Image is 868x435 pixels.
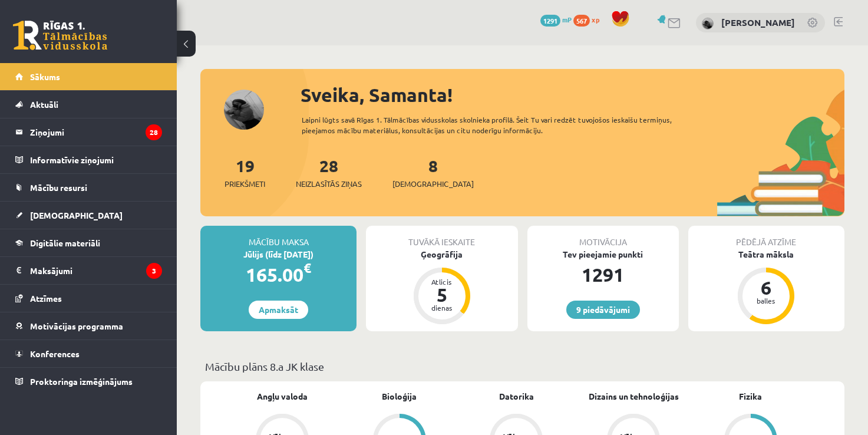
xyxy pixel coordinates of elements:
[15,312,162,340] a: Motivācijas programma
[30,293,62,304] span: Atzīmes
[15,118,162,146] a: Ziņojumi28
[225,178,265,190] span: Priekšmeti
[573,15,590,27] span: 567
[302,114,688,136] div: Laipni lūgts savā Rīgas 1. Tālmācības vidusskolas skolnieka profilā. Šeit Tu vari redzēt tuvojošo...
[30,257,162,284] legend: Maksājumi
[15,285,162,312] a: Atzīmes
[562,15,572,24] span: mP
[146,263,162,279] i: 3
[30,376,133,387] span: Proktoringa izmēģinājums
[15,174,162,201] a: Mācību resursi
[540,15,572,24] a: 1291 mP
[592,15,599,24] span: xp
[424,304,460,311] div: dienas
[30,348,80,359] span: Konferences
[301,81,844,109] div: Sveika, Samanta!
[739,390,762,403] a: Fizika
[13,21,107,50] a: Rīgas 1. Tālmācības vidusskola
[366,248,517,326] a: Ģeogrāfija Atlicis 5 dienas
[748,278,784,297] div: 6
[30,182,87,193] span: Mācību resursi
[30,118,162,146] legend: Ziņojumi
[303,259,311,276] span: €
[15,63,162,90] a: Sākums
[702,18,714,29] img: Samanta Dakša
[589,390,679,403] a: Dizains un tehnoloģijas
[392,178,474,190] span: [DEMOGRAPHIC_DATA]
[15,91,162,118] a: Aktuāli
[15,340,162,367] a: Konferences
[200,226,357,248] div: Mācību maksa
[200,261,357,289] div: 165.00
[573,15,605,24] a: 567 xp
[30,146,162,173] legend: Informatīvie ziņojumi
[30,238,100,248] span: Digitālie materiāli
[366,248,517,261] div: Ģeogrāfija
[366,226,517,248] div: Tuvākā ieskaite
[30,210,123,220] span: [DEMOGRAPHIC_DATA]
[424,278,460,285] div: Atlicis
[15,202,162,229] a: [DEMOGRAPHIC_DATA]
[688,248,844,326] a: Teātra māksla 6 balles
[527,226,679,248] div: Motivācija
[257,390,308,403] a: Angļu valoda
[296,178,362,190] span: Neizlasītās ziņas
[527,248,679,261] div: Tev pieejamie punkti
[748,297,784,304] div: balles
[30,99,58,110] span: Aktuāli
[249,301,308,319] a: Apmaksāt
[225,155,265,190] a: 19Priekšmeti
[205,358,840,374] p: Mācību plāns 8.a JK klase
[566,301,640,319] a: 9 piedāvājumi
[424,285,460,304] div: 5
[30,71,60,82] span: Sākums
[382,390,417,403] a: Bioloģija
[688,248,844,261] div: Teātra māksla
[296,155,362,190] a: 28Neizlasītās ziņas
[15,229,162,256] a: Digitālie materiāli
[688,226,844,248] div: Pēdējā atzīme
[527,261,679,289] div: 1291
[499,390,534,403] a: Datorika
[540,15,560,27] span: 1291
[146,124,162,140] i: 28
[15,368,162,395] a: Proktoringa izmēģinājums
[392,155,474,190] a: 8[DEMOGRAPHIC_DATA]
[15,257,162,284] a: Maksājumi3
[15,146,162,173] a: Informatīvie ziņojumi
[721,17,795,28] a: [PERSON_NAME]
[200,248,357,261] div: Jūlijs (līdz [DATE])
[30,321,123,331] span: Motivācijas programma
